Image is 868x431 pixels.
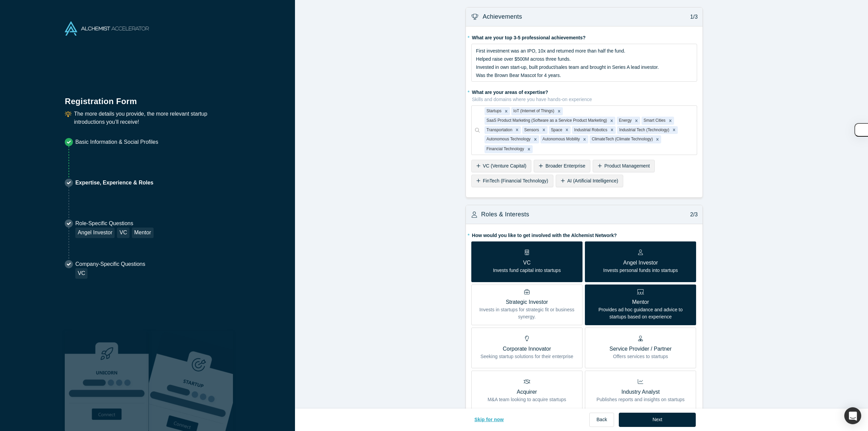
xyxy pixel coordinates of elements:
[511,107,555,115] div: IoT (Internet of Things)
[65,331,149,431] img: Robust Technologies
[132,228,154,238] div: Mentor
[590,135,654,143] div: ClimateTech (Climate Technology)
[471,86,697,103] label: What are your areas of expertise?
[596,388,685,396] p: Industry Analyst
[471,44,697,82] div: rdw-wrapper
[476,306,577,320] p: Invests in startups for strategic fit or business synergy.
[546,163,586,169] span: Broader Enterprise
[687,13,698,21] p: 1/3
[476,47,693,79] div: rdw-editor
[483,178,548,183] span: FinTech (Financial Technology)
[471,32,697,41] label: What are your top 3-5 professional achievements?
[480,345,573,353] p: Corporate Innovator
[471,230,697,239] label: How would you like to get involved with the Alchemist Network?
[610,353,672,360] p: Offers services to startups
[556,175,623,187] div: AI (Artificial Intelligence)
[482,12,522,21] h3: Achievements
[476,48,625,54] span: First investment was an IPO, 10x and returned more than half the fund.
[603,267,678,274] p: Invests personal funds into startups
[75,268,87,279] div: VC
[488,396,566,403] p: M&A team looking to acquire startups
[117,228,129,238] div: VC
[485,145,525,153] div: Financial Technology
[633,117,640,125] div: Remove Energy
[522,126,540,134] div: Sensors
[476,73,561,78] span: Was the Brown Bear Mascot for 4 years.
[589,413,614,427] button: Back
[567,178,618,183] span: AI (Artificial Intelligence)
[472,96,697,103] p: Skills and domains where you have hands-on experience
[467,413,511,427] button: Skip for now
[65,88,230,107] h1: Registration Form
[590,306,691,320] p: Provides ad hoc guidance and advice to startups based on experience
[149,331,233,431] img: Prism AI
[642,117,667,125] div: Smart Cities
[534,160,590,172] div: Broader Enterprise
[75,260,145,268] p: Company-Specific Questions
[485,117,608,125] div: SaaS Product Marketing (Software as a Service Product Marketing)
[590,298,691,306] p: Mentor
[667,117,674,125] div: Remove Smart Cities
[549,126,564,134] div: Space
[563,126,571,134] div: Remove Space
[617,117,633,125] div: Energy
[619,413,696,427] button: Next
[485,107,502,115] div: Startups
[471,160,532,172] div: VC (Venture Capital)
[481,210,529,219] h3: Roles & Interests
[540,135,581,143] div: Autonomous Mobility
[493,267,561,274] p: Invests fund capital into startups
[581,135,588,143] div: Remove Autonomous Mobility
[485,126,513,134] div: Transportation
[593,160,655,172] div: Product Management
[555,107,563,115] div: Remove IoT (Internet of Things)
[654,135,661,143] div: Remove ClimateTech (Climate Technology)
[75,179,153,187] p: Expertise, Experience & Roles
[74,110,230,126] p: The more details you provide, the more relevant startup introductions you’ll receive!
[572,126,608,134] div: Industrial Robotics
[483,163,526,169] span: VC (Venture Capital)
[65,21,149,36] img: Alchemist Accelerator Logo
[75,219,153,228] p: Role-Specific Questions
[610,345,672,353] p: Service Provider / Partner
[532,135,539,143] div: Remove Autonomous Technology
[596,396,685,403] p: Publishes reports and insights on startups
[513,126,521,134] div: Remove Transportation
[485,135,532,143] div: Autonomous Technology
[670,126,678,134] div: Remove Industrial Tech (Technology)
[608,126,616,134] div: Remove Industrial Robotics
[604,163,650,169] span: Product Management
[687,211,698,219] p: 2/3
[493,259,561,267] p: VC
[75,138,158,146] p: Basic Information & Social Profiles
[476,298,577,306] p: Strategic Investor
[617,126,670,134] div: Industrial Tech (Technology)
[603,259,678,267] p: Angel Investor
[488,388,566,396] p: Acquirer
[608,117,615,125] div: Remove SaaS Product Marketing (Software as a Service Product Marketing)
[476,64,659,70] span: Invested in own start-up, built product/sales team and brought in Series A lead investor.
[75,228,115,238] div: Angel Investor
[525,145,533,153] div: Remove Financial Technology
[502,107,510,115] div: Remove Startups
[471,175,553,187] div: FinTech (Financial Technology)
[480,353,573,360] p: Seeking startup solutions for their enterprise
[540,126,548,134] div: Remove Sensors
[476,56,571,62] span: Helped raise over $500M across three funds.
